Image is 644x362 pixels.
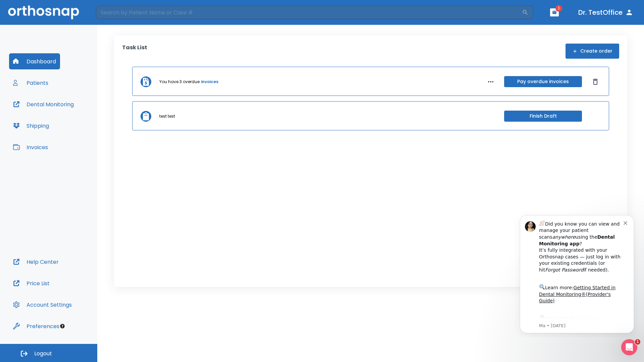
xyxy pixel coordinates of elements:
[29,105,114,139] div: Download the app: | ​ Let us know if you need help getting started!
[159,113,175,119] p: test test
[504,111,582,122] button: Finish Draft
[590,76,601,87] button: Dismiss
[621,339,637,355] iframe: Intercom live chat
[114,10,119,16] button: Dismiss notification
[635,339,640,345] span: 1
[566,44,619,59] button: Create order
[504,76,582,87] button: Pay overdue invoices
[9,254,63,270] button: Help Center
[555,5,562,12] span: 1
[201,79,218,85] a: invoices
[9,53,60,69] button: Dashboard
[29,107,89,119] a: App Store
[9,297,76,313] button: Account Settings
[96,6,522,19] input: Search by Patient Name or Case #
[9,318,63,334] button: Preferences
[9,275,54,291] button: Price List
[576,6,636,18] button: Dr. TestOffice
[34,350,52,357] span: Logout
[59,323,65,329] div: Tooltip anchor
[9,96,78,112] button: Dental Monitoring
[9,118,53,134] button: Shipping
[510,209,644,337] iframe: Intercom notifications message
[159,79,200,85] p: You have 3 overdue
[8,5,79,19] img: Orthosnap
[122,44,147,59] p: Task List
[9,139,52,155] button: Invoices
[9,75,52,91] button: Patients
[29,114,114,120] p: Message from Ma, sent 5w ago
